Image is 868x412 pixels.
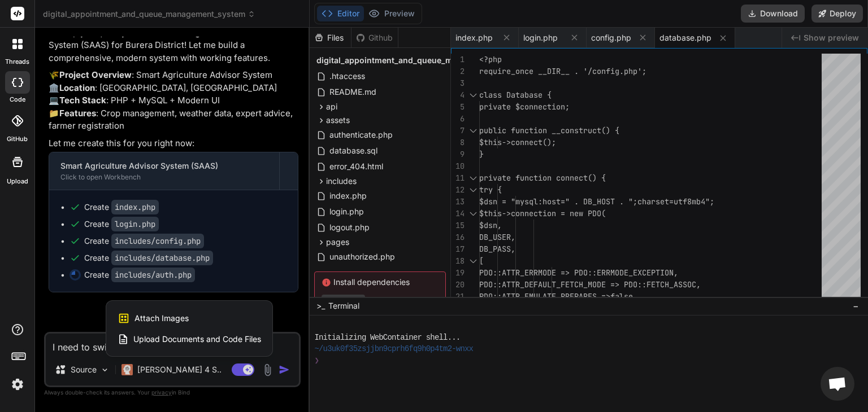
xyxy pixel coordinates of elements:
span: Upload Documents and Code Files [133,334,261,345]
label: threads [5,57,29,67]
img: settings [8,375,27,394]
span: Attach Images [134,313,189,324]
label: GitHub [7,134,28,144]
label: code [10,95,25,104]
label: Upload [7,177,28,186]
a: Open chat [821,367,854,401]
